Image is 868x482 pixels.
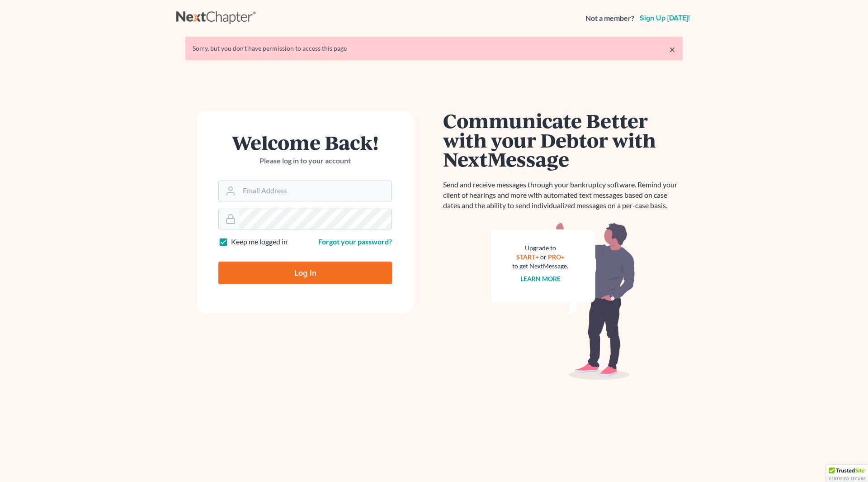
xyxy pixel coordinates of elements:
[669,44,675,55] a: ×
[443,111,683,169] h1: Communicate Better with your Debtor with NextMessage
[548,253,565,261] a: PRO+
[826,465,868,482] div: TrustedSite Certified
[512,262,568,271] div: to get NextMessage.
[520,275,561,282] a: Learn more
[218,133,392,152] h1: Welcome Back!
[231,237,288,247] label: Keep me logged in
[239,181,392,201] input: Email Address
[540,253,547,261] span: or
[516,253,539,261] a: START+
[318,237,392,246] a: Forgot your password?
[638,14,692,22] a: Sign up [DATE]!
[443,180,683,211] p: Send and receive messages through your bankruptcy software. Remind your client of hearings and mo...
[218,156,392,166] p: Please log in to your account
[585,13,634,24] strong: Not a member?
[218,262,392,284] input: Log In
[193,44,675,53] div: Sorry, but you don't have permission to access this page
[491,222,635,380] img: nextmessage_bg-59042aed3d76b12b5cd301f8e5b87938c9018125f34e5fa2b7a6b67550977c72.svg
[512,243,568,253] div: Upgrade to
